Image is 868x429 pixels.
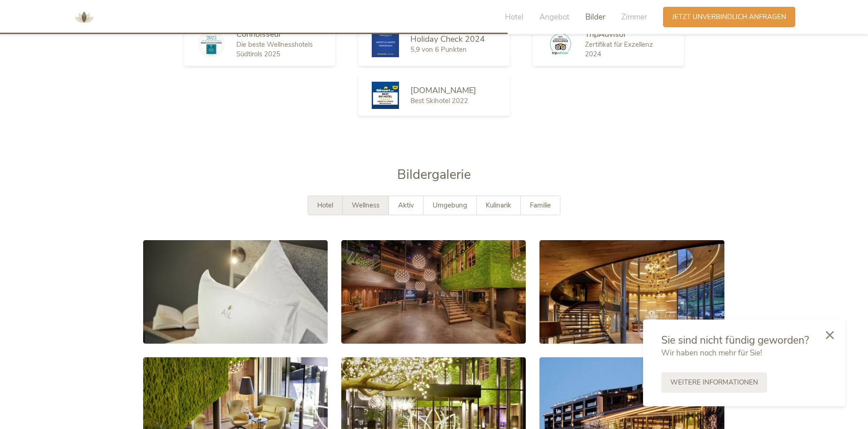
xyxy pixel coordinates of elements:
[621,12,647,22] span: Zimmer
[410,34,485,44] span: Holiday Check 2024
[398,201,414,210] span: Aktiv
[433,201,467,210] span: Umgebung
[670,378,758,387] span: Weitere Informationen
[546,31,574,56] img: TripAdvisor
[410,96,468,105] span: Best Skihotel 2022
[372,82,399,109] img: Skiresort.de
[661,333,809,347] span: Sie sind nicht fündig geworden?
[505,12,524,22] span: Hotel
[317,201,333,210] span: Hotel
[672,12,786,22] span: Jetzt unverbindlich anfragen
[236,29,281,39] span: Connoisseur
[70,4,98,31] img: AMONTI & LUNARIS Wellnessresort
[198,30,225,58] img: Connoisseur
[410,85,476,96] span: [DOMAIN_NAME]
[372,30,399,57] img: Holiday Check 2024
[410,45,467,54] span: 5,9 von 6 Punkten
[585,40,653,59] span: Zertifikat für Exzellenz 2024
[539,12,569,22] span: Angebot
[530,201,551,210] span: Familie
[70,14,98,20] a: AMONTI & LUNARIS Wellnessresort
[352,201,379,210] span: Wellness
[397,166,471,183] span: Bildergalerie
[236,40,313,59] span: Die beste Wellnesshotels Südtirols 2025
[661,372,767,393] a: Weitere Informationen
[585,29,626,39] span: TripAdvisor
[585,12,605,22] span: Bilder
[486,201,511,210] span: Kulinarik
[661,348,762,358] span: Wir haben noch mehr für Sie!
